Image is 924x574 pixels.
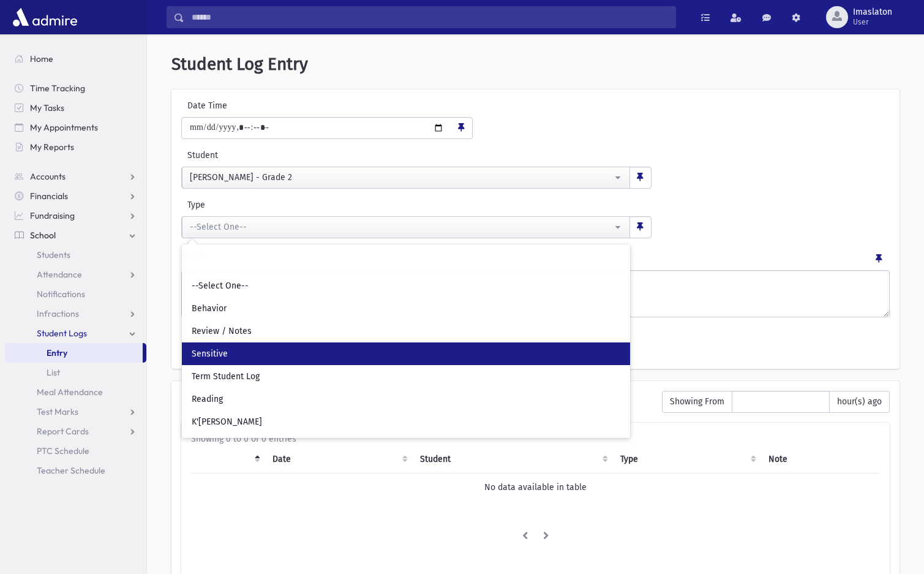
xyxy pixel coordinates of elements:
span: Student Log Entry [171,54,308,74]
input: Search [184,6,675,28]
th: Type: activate to sort column ascending [613,445,762,474]
a: My Reports [5,137,146,157]
span: Financials [30,191,68,202]
span: Infractions [37,308,79,319]
a: Attendance [5,265,146,284]
span: Report Cards [37,426,89,437]
input: Search [187,252,625,272]
td: No data available in table [191,473,880,501]
th: Note [761,445,880,474]
span: Students [37,249,70,260]
div: Showing 0 to 0 of 0 entries [191,432,880,445]
a: My Tasks [5,98,146,118]
span: Attendance [37,269,82,280]
a: My Appointments [5,118,146,137]
span: Test Marks [37,406,78,417]
a: Report Cards [5,421,146,441]
span: Notifications [37,289,85,300]
span: Teacher Schedule [37,465,105,476]
span: My Appointments [30,122,98,133]
label: Notes [181,248,205,265]
span: Accounts [30,171,66,182]
span: PTC Schedule [37,445,89,456]
span: Behavior [192,303,227,315]
span: hour(s) ago [829,391,890,413]
th: Student: activate to sort column ascending [413,445,613,474]
a: Test Marks [5,402,146,421]
span: List [47,367,60,378]
span: Imaslaton [853,7,892,17]
span: Showing From [662,391,732,413]
button: --Select One-- [182,216,630,238]
img: AdmirePro [10,5,80,29]
span: --Select One-- [192,280,249,292]
span: Time Tracking [30,83,85,94]
th: Date: activate to sort column ascending [265,445,412,474]
span: Meal Attendance [37,387,103,398]
span: K'[PERSON_NAME] [192,416,262,428]
div: --Select One-- [190,221,612,233]
label: Type [181,198,416,211]
span: Entry [47,347,67,358]
label: Date Time [181,99,302,112]
span: Home [30,53,53,64]
a: Time Tracking [5,78,146,98]
span: Sensitive [192,348,228,360]
label: Student [181,149,495,162]
a: Entry [5,343,143,363]
span: School [30,230,56,241]
span: Student Logs [37,328,87,339]
span: Fundraising [30,210,75,221]
span: Term Student Log [192,371,260,383]
a: Meal Attendance [5,382,146,402]
span: User [853,17,892,27]
a: Accounts [5,167,146,186]
a: Home [5,49,146,69]
a: Infractions [5,304,146,323]
a: PTC Schedule [5,441,146,461]
a: Financials [5,186,146,206]
a: Student Logs [5,323,146,343]
h6: Recently Entered [181,391,650,402]
button: Arking, Sharon - Grade 2 [182,167,630,189]
a: School [5,225,146,245]
a: Students [5,245,146,265]
a: Teacher Schedule [5,461,146,480]
span: My Tasks [30,102,64,113]
a: List [5,363,146,382]
span: Review / Notes [192,325,252,338]
a: Notifications [5,284,146,304]
span: My Reports [30,142,74,153]
span: Reading [192,393,223,406]
a: Fundraising [5,206,146,225]
div: [PERSON_NAME] - Grade 2 [190,171,612,184]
